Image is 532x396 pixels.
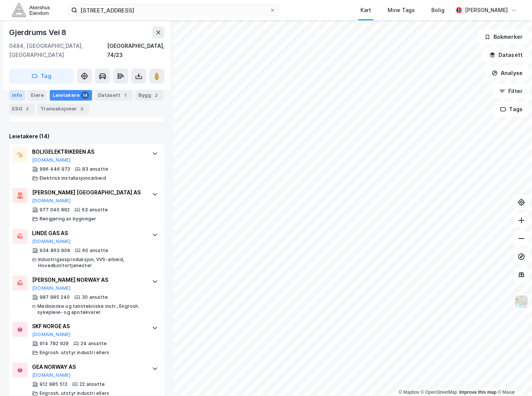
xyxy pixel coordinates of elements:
[478,29,529,44] button: Bokmerker
[32,322,144,331] div: SKF NORGE AS
[40,381,67,387] div: 912 985 512
[40,216,97,222] div: Rengjøring av bygninger
[9,103,34,114] div: ESG
[24,105,31,112] div: 2
[360,6,371,15] div: Kart
[37,303,144,315] div: Medisinske og tanntekniske instr., Engrosh. sykepleie- og apotekvarer
[421,390,457,395] a: OpenStreetMap
[82,248,108,254] div: 60 ansatte
[32,332,71,338] button: [DOMAIN_NAME]
[483,47,529,63] button: Datasett
[399,390,419,395] a: Mapbox
[493,84,529,99] button: Filter
[388,6,415,15] div: Mine Tags
[81,91,89,99] div: 14
[32,239,71,245] button: [DOMAIN_NAME]
[494,360,532,396] div: Kontrollprogram for chat
[32,285,71,291] button: [DOMAIN_NAME]
[82,207,108,213] div: 63 ansatte
[32,188,144,197] div: [PERSON_NAME] [GEOGRAPHIC_DATA] AS
[81,341,107,347] div: 24 ansatte
[82,294,108,300] div: 30 ansatte
[135,90,163,100] div: Bygg
[107,41,164,60] div: [GEOGRAPHIC_DATA], 74/23
[9,132,164,141] div: Leietakere (14)
[9,41,107,60] div: 0484, [GEOGRAPHIC_DATA], [GEOGRAPHIC_DATA]
[40,207,70,213] div: 977 040 892
[95,90,132,100] div: Datasett
[80,381,105,387] div: 22 ansatte
[465,6,508,15] div: [PERSON_NAME]
[37,103,89,114] div: Transaksjoner
[32,275,144,284] div: [PERSON_NAME] NORWAY AS
[50,90,92,100] div: Leietakere
[514,295,529,309] img: Z
[122,91,129,99] div: 1
[32,362,144,372] div: GEA NORWAY AS
[40,294,70,300] div: 987 985 240
[9,69,74,84] button: Tag
[40,166,70,172] div: 996 446 972
[153,91,160,99] div: 2
[78,105,86,112] div: 3
[40,341,69,347] div: 914 782 929
[9,26,68,38] div: Gjerdrums Vei 8
[82,166,108,172] div: 83 ansatte
[40,175,106,181] div: Elektrisk installasjonsarbeid
[494,102,529,117] button: Tags
[77,5,270,16] input: Søk på adresse, matrikkel, gårdeiere, leietakere eller personer
[485,66,529,81] button: Analyse
[32,157,71,163] button: [DOMAIN_NAME]
[32,147,144,156] div: BOLIGELEKTRIKEREN AS
[40,248,70,254] div: 934 863 909
[28,90,47,100] div: Eiere
[38,257,144,269] div: Industrigassproduksjon, VVS-arbeid, Hovedkontortjenester
[12,3,50,17] img: akershus-eiendom-logo.9091f326c980b4bce74ccdd9f866810c.svg
[494,360,532,396] iframe: Chat Widget
[9,90,25,100] div: Info
[40,350,109,356] div: Engrosh. utstyr industri ellers
[459,390,497,395] a: Improve this map
[32,229,144,238] div: LINDE GAS AS
[32,198,71,204] button: [DOMAIN_NAME]
[32,372,71,378] button: [DOMAIN_NAME]
[431,6,445,15] div: Bolig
